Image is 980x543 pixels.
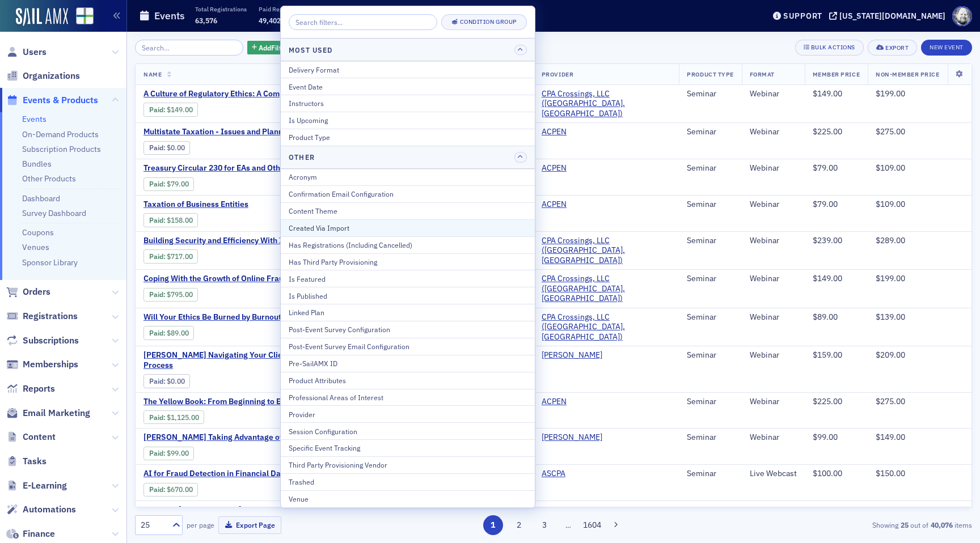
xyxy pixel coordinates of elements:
div: Paid: 1 - $14900 [143,103,198,116]
span: : [149,105,167,114]
a: Events [22,114,47,124]
span: ACPEN [542,163,613,173]
a: Tasks [6,455,47,468]
span: : [149,485,167,494]
span: $199.00 [876,273,905,283]
p: Net [411,5,447,13]
span: $109.00 [876,199,905,209]
div: Pre-SailAMX ID [289,358,527,368]
a: Subscription Products [22,144,101,154]
span: $99.00 [167,449,189,457]
span: : [149,290,167,299]
div: Product Type [289,132,527,142]
div: Seminar [687,469,733,479]
a: Registrations [6,310,78,323]
span: Member Price [813,70,860,78]
div: Content Theme [289,206,527,216]
div: Is Published [289,291,527,301]
a: Coping With the Growth of Online Fraud [143,274,334,284]
span: : [149,252,167,261]
a: Survey Dashboard [22,208,86,218]
a: Bundles [22,159,52,169]
label: per page [187,520,214,530]
div: Post-Event Survey Email Configuration [289,341,527,351]
span: Content [23,431,56,443]
span: $795.00 [167,290,193,299]
a: Paid [149,290,163,299]
div: Seminar [687,200,733,210]
div: Paid: 0 - $0 [143,374,190,388]
span: Email Marketing [23,407,90,419]
a: [PERSON_NAME] [542,350,602,360]
span: : [149,449,167,457]
p: Paid Registrations [259,5,309,13]
p: Total Registrations [195,5,247,13]
div: Is Upcoming [289,115,527,125]
span: $149.00 [167,105,193,114]
span: Profile [952,6,972,26]
span: $225.00 [813,126,842,137]
a: Paid [149,180,163,188]
div: Paid: 3 - $71700 [143,249,198,263]
div: Webinar [750,200,797,210]
div: Live Webcast [750,469,797,479]
span: $275.00 [876,126,905,137]
span: 63,576 [195,16,217,25]
button: Post-Event Survey Configuration [281,321,535,338]
span: — [542,504,548,515]
span: : [149,377,167,385]
span: $158.00 [167,216,193,224]
span: — [876,504,882,515]
button: [US_STATE][DOMAIN_NAME] [829,12,949,20]
a: New Event [921,41,972,52]
a: Test Run: [PERSON_NAME] for 9/16 Webcasts [143,505,334,515]
div: Created Via Import [289,223,527,233]
button: 2 [509,515,529,535]
span: $159.00 [813,350,842,360]
span: $150.00 [876,468,905,478]
div: Paid: 5 - $79500 [143,288,198,302]
a: Reports [6,383,55,395]
span: : [149,413,167,422]
div: Instructors [289,98,527,108]
div: Paid: 2 - $15800 [143,213,198,227]
div: Webinar [750,127,797,137]
a: Sponsor Library [22,257,78,268]
span: The Yellow Book: From Beginning to End [143,397,334,407]
span: SURGENT [542,432,613,443]
div: Webinar [750,236,797,246]
div: Has Third Party Provisioning [289,257,527,267]
button: Linked Plan [281,304,535,321]
span: … [560,520,576,530]
a: Users [6,46,47,58]
a: Organizations [6,70,80,82]
a: CPA Crossings, LLC ([GEOGRAPHIC_DATA], [GEOGRAPHIC_DATA]) [542,236,671,266]
span: A Culture of Regulatory Ethics: A Competitive Advantage [143,89,348,99]
a: Memberships [6,358,78,371]
span: Multistate Taxation - Issues and Planning Opportunities [143,127,347,137]
div: Provider [289,409,527,419]
div: Seminar [687,505,733,515]
div: Specific Event Tracking [289,443,527,453]
a: CPA Crossings, LLC ([GEOGRAPHIC_DATA], [GEOGRAPHIC_DATA]) [542,274,671,304]
button: Product Type [281,129,535,146]
span: ACPEN [542,127,613,137]
button: Confirmation Email Configuration [281,185,535,202]
span: ACPEN [542,397,613,407]
span: Provider [542,70,573,78]
button: Export Page [218,516,281,534]
a: Events & Products [6,94,98,107]
a: [PERSON_NAME] [542,432,602,443]
span: Memberships [23,358,78,371]
button: Delivery Format [281,61,535,78]
span: $1,125.00 [167,413,199,422]
a: ACPEN [542,127,567,137]
button: Post-Event Survey Email Configuration [281,338,535,355]
a: AI for Fraud Detection in Financial Data [143,469,334,479]
div: Acronym [289,172,527,182]
span: Format [750,70,775,78]
span: Will Your Ethics Be Burned by Burnout? [143,312,334,323]
span: $100.00 [813,468,842,478]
